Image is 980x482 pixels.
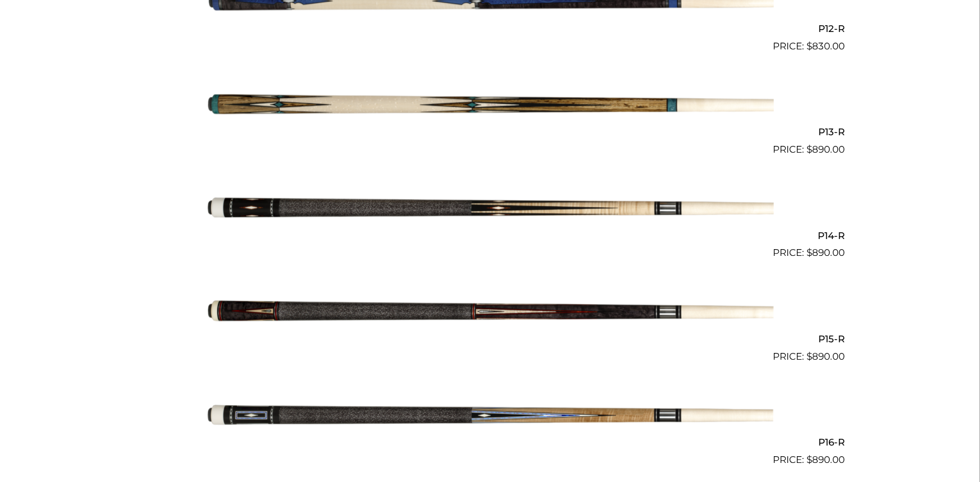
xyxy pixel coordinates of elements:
[135,225,845,246] h2: P14-R
[207,369,774,463] img: P16-R
[135,122,845,143] h2: P13-R
[807,454,813,465] span: $
[135,162,845,260] a: P14-R $890.00
[807,40,845,52] bdi: 830.00
[207,265,774,359] img: P15-R
[807,247,845,258] bdi: 890.00
[807,351,845,362] bdi: 890.00
[807,40,813,52] span: $
[807,247,813,258] span: $
[135,432,845,453] h2: P16-R
[135,328,845,349] h2: P15-R
[207,162,774,256] img: P14-R
[135,18,845,39] h2: P12-R
[207,58,774,153] img: P13-R
[807,144,813,155] span: $
[807,144,845,155] bdi: 890.00
[807,454,845,465] bdi: 890.00
[135,58,845,157] a: P13-R $890.00
[807,351,813,362] span: $
[135,265,845,364] a: P15-R $890.00
[135,369,845,467] a: P16-R $890.00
